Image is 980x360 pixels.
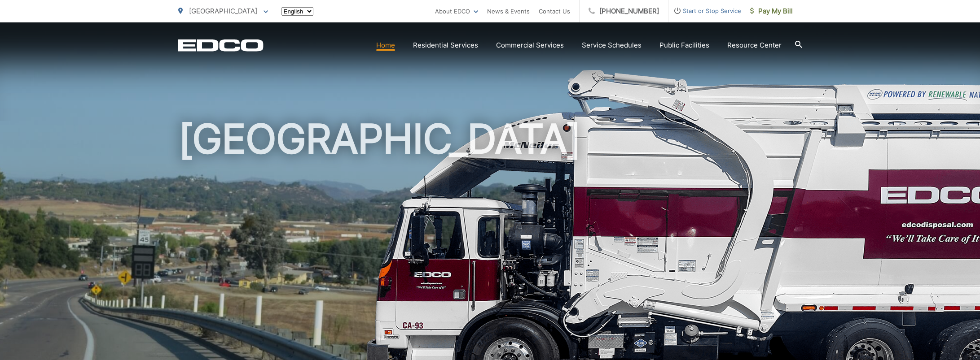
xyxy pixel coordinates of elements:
[435,6,478,17] a: About EDCO
[487,6,530,17] a: News & Events
[376,40,395,51] a: Home
[281,7,313,16] select: Select a language
[496,40,564,51] a: Commercial Services
[727,40,782,51] a: Resource Center
[413,40,478,51] a: Residential Services
[178,39,264,52] a: EDCD logo. Return to the homepage.
[189,7,257,15] span: [GEOGRAPHIC_DATA]
[539,6,570,17] a: Contact Us
[750,6,793,17] span: Pay My Bill
[582,40,642,51] a: Service Schedules
[659,40,709,51] a: Public Facilities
